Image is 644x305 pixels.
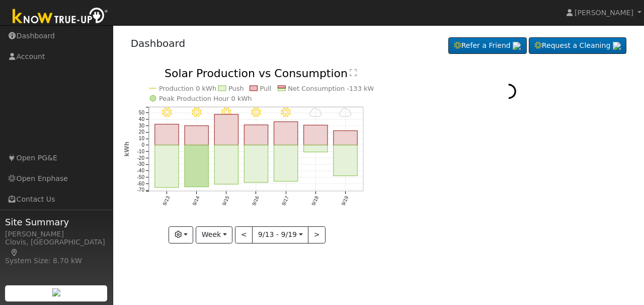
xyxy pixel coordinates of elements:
[613,42,621,50] img: retrieve
[10,249,19,257] a: Map
[529,37,626,54] a: Request a Cleaning
[5,237,108,258] div: Clovis, [GEOGRAPHIC_DATA]
[5,256,108,266] div: System Size: 8.70 kW
[513,42,521,50] img: retrieve
[5,215,108,229] span: Site Summary
[131,37,186,49] a: Dashboard
[575,9,633,17] span: [PERSON_NAME]
[52,288,60,296] img: retrieve
[5,229,108,239] div: [PERSON_NAME]
[448,37,527,54] a: Refer a Friend
[8,6,113,28] img: Know True-Up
